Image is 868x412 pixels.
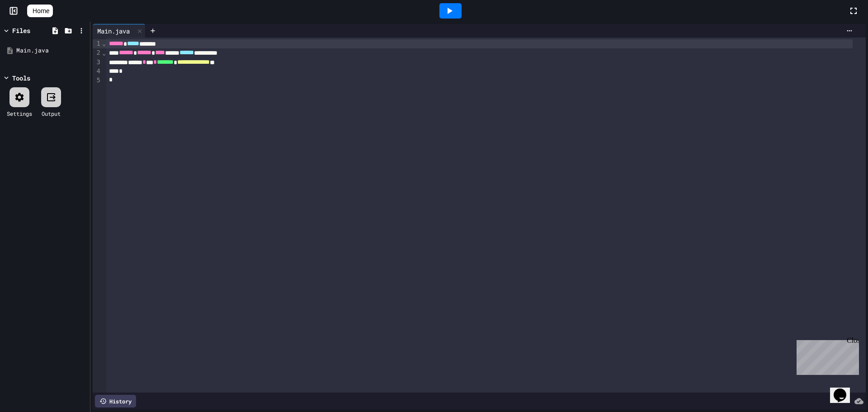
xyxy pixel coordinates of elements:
div: Settings [7,109,32,118]
a: Home [27,5,53,17]
div: 4 [93,67,102,76]
div: Main.java [93,26,134,36]
div: Files [12,26,30,35]
span: Fold line [102,40,106,47]
iframe: chat widget [793,336,859,375]
div: 5 [93,76,102,85]
div: 1 [93,39,102,48]
span: Fold line [102,49,106,57]
div: 3 [93,58,102,67]
span: Home [33,6,49,15]
div: Output [42,109,61,118]
div: 2 [93,48,102,57]
div: Tools [12,73,30,83]
div: Main.java [93,24,146,38]
div: Main.java [16,46,87,55]
div: Chat with us now!Close [4,4,62,57]
iframe: chat widget [830,376,859,403]
div: History [95,395,136,407]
